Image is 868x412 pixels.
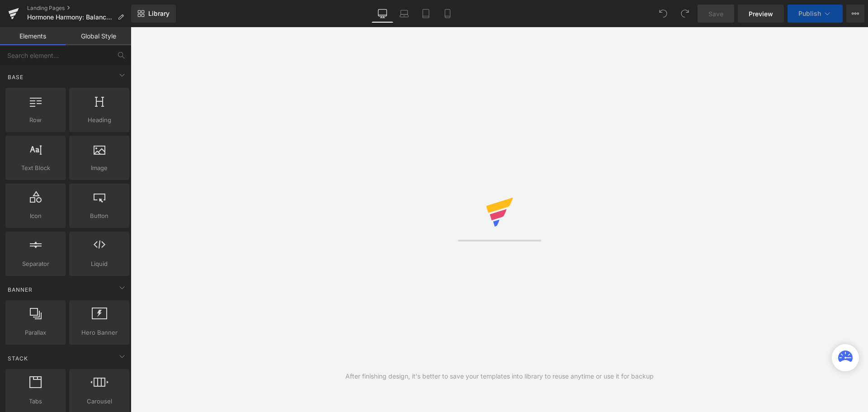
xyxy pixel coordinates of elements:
span: Liquid [72,259,127,269]
span: Separator [8,259,63,269]
a: New Library [131,5,176,23]
span: Icon [8,211,63,221]
span: Library [148,9,170,18]
button: Undo [654,5,672,23]
span: Hormone Harmony: Balance &amp; Vitality [27,14,114,21]
span: Row [8,115,63,125]
div: After finishing design, it's better to save your templates into library to reuse anytime or use i... [345,371,654,381]
span: Preview [749,9,773,19]
span: Heading [72,115,127,125]
a: Mobile [437,5,458,23]
span: Publish [798,10,821,17]
a: Tablet [415,5,437,23]
a: Laptop [393,5,415,23]
span: Save [708,9,723,19]
span: Stack [7,354,29,363]
span: Banner [7,285,33,294]
span: Button [72,211,127,221]
span: Text Block [8,163,63,173]
button: Publish [788,5,843,23]
a: Global Style [66,27,131,45]
button: More [846,5,864,23]
button: Redo [676,5,694,23]
span: Base [7,73,24,81]
span: Image [72,163,127,173]
a: Landing Pages [27,5,131,12]
span: Carousel [72,397,127,406]
span: Tabs [8,397,63,406]
a: Desktop [372,5,393,23]
span: Parallax [8,328,63,337]
a: Preview [738,5,784,23]
span: Hero Banner [72,328,127,337]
